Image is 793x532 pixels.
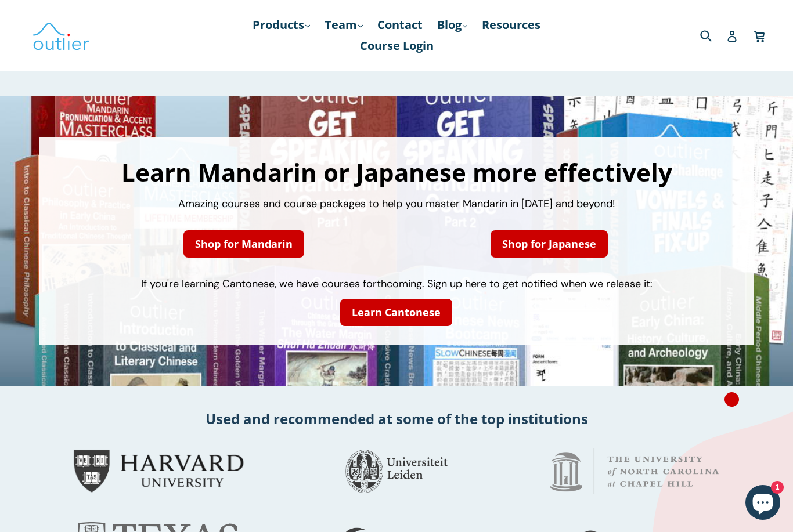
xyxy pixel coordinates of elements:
a: Team [319,15,369,35]
span: If you're learning Cantonese, we have courses forthcoming. Sign up here to get notified when we r... [141,277,653,291]
input: Search [697,23,729,47]
h1: Learn Mandarin or Japanese more effectively [51,160,741,184]
a: Learn Cantonese [340,299,452,326]
a: Course Login [354,35,439,56]
a: Products [247,15,316,35]
img: Outlier Linguistics [32,19,90,52]
a: Shop for Mandarin [183,230,304,258]
span: Amazing courses and course packages to help you master Mandarin in [DATE] and beyond! [178,197,615,211]
a: Contact [372,15,428,35]
a: Shop for Japanese [491,230,608,258]
inbox-online-store-chat: Shopify online store chat [742,485,784,523]
a: Blog [431,15,473,35]
a: Resources [476,15,546,35]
